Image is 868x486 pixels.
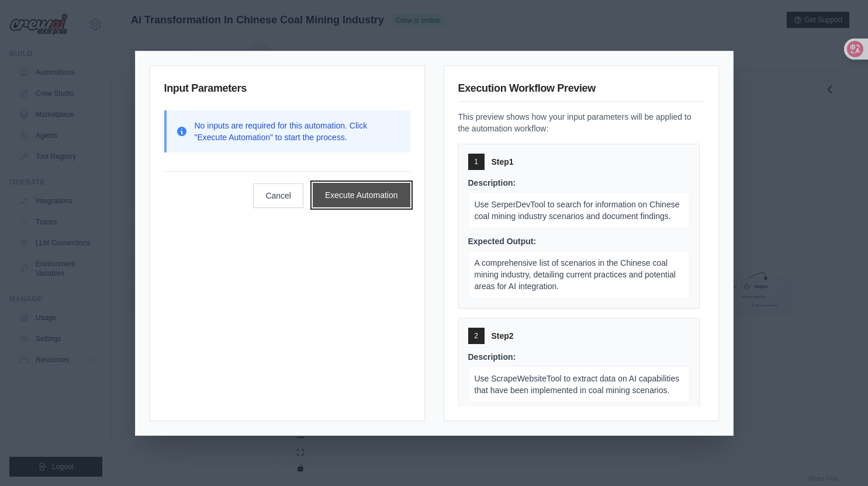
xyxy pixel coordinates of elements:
[458,111,704,134] p: This preview shows how your input parameters will be applied to the automation workflow:
[492,156,514,168] span: Step 1
[475,200,680,221] span: Use SerperDevTool to search for information on Chinese coal mining industry scenarios and documen...
[474,157,478,166] span: 1
[164,80,410,101] h3: Input Parameters
[313,183,410,207] button: Execute Automation
[474,331,478,341] span: 2
[810,430,868,486] div: 聊天小组件
[492,330,514,342] span: Step 2
[475,258,676,291] span: A comprehensive list of scenarios in the Chinese coal mining industry, detailing current practice...
[468,237,537,246] span: Expected Output:
[810,430,868,486] iframe: Chat Widget
[468,352,516,362] span: Description:
[475,374,680,395] span: Use ScrapeWebsiteTool to extract data on AI capabilities that have been implemented in coal minin...
[468,178,516,188] span: Description:
[253,183,303,208] button: Cancel
[195,120,401,143] p: No inputs are required for this automation. Click "Execute Automation" to start the process.
[458,80,704,102] h3: Execution Workflow Preview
